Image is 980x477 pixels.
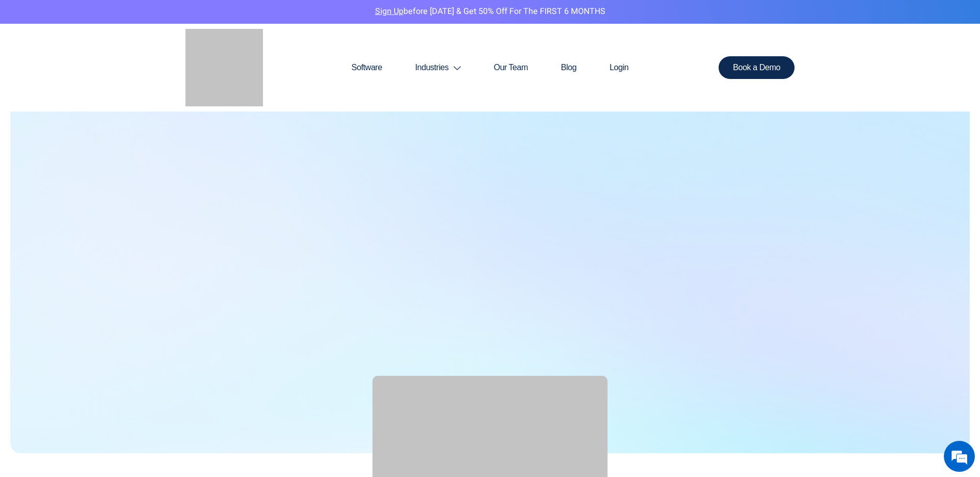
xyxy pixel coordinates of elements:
[8,5,972,19] p: before [DATE] & Get 50% Off for the FIRST 6 MONTHS
[733,63,781,72] span: Book a Demo
[593,43,645,92] a: Login
[719,56,795,79] a: Book a Demo
[399,43,477,92] a: Industries
[477,43,545,92] a: Our Team
[335,43,398,92] a: Software
[375,5,403,18] a: Sign Up
[545,43,593,92] a: Blog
